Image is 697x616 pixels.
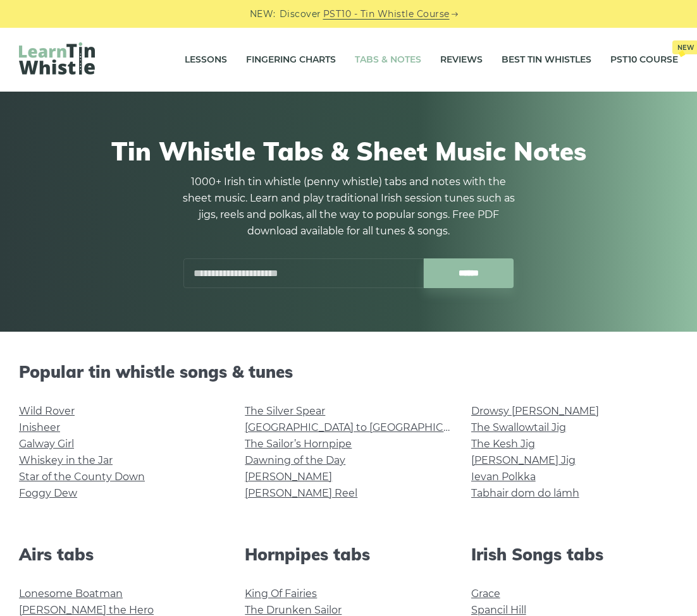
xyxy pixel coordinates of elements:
[471,438,535,450] a: The Kesh Jig
[19,405,75,417] a: Wild Rover
[19,42,95,75] img: LearnTinWhistle.com
[245,438,352,450] a: The Sailor’s Hornpipe
[245,421,478,433] a: [GEOGRAPHIC_DATA] to [GEOGRAPHIC_DATA]
[19,421,60,433] a: Inisheer
[19,471,145,483] a: Star of the County Down
[19,487,77,499] a: Foggy Dew
[471,421,566,433] a: The Swallowtail Jig
[471,588,500,600] a: Grace
[471,405,599,417] a: Drowsy [PERSON_NAME]
[245,405,325,417] a: The Silver Spear
[245,471,332,483] a: [PERSON_NAME]
[185,44,227,76] a: Lessons
[245,604,342,616] a: The Drunken Sailor
[19,362,678,382] h2: Popular tin whistle songs & tunes
[471,604,526,616] a: Spancil Hill
[502,44,591,76] a: Best Tin Whistles
[25,136,672,166] h1: Tin Whistle Tabs & Sheet Music Notes
[178,174,519,239] p: 1000+ Irish tin whistle (penny whistle) tabs and notes with the sheet music. Learn and play tradi...
[19,438,74,450] a: Galway Girl
[471,471,536,483] a: Ievan Polkka
[440,44,483,76] a: Reviews
[471,454,576,466] a: [PERSON_NAME] Jig
[245,545,452,564] h2: Hornpipes tabs
[245,588,317,600] a: King Of Fairies
[471,545,678,564] h2: Irish Songs tabs
[19,545,226,564] h2: Airs tabs
[610,44,678,76] a: PST10 CourseNew
[246,44,336,76] a: Fingering Charts
[355,44,421,76] a: Tabs & Notes
[19,588,123,600] a: Lonesome Boatman
[19,454,113,466] a: Whiskey in the Jar
[245,487,357,499] a: [PERSON_NAME] Reel
[245,454,345,466] a: Dawning of the Day
[471,487,579,499] a: Tabhair dom do lámh
[19,604,154,616] a: [PERSON_NAME] the Hero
